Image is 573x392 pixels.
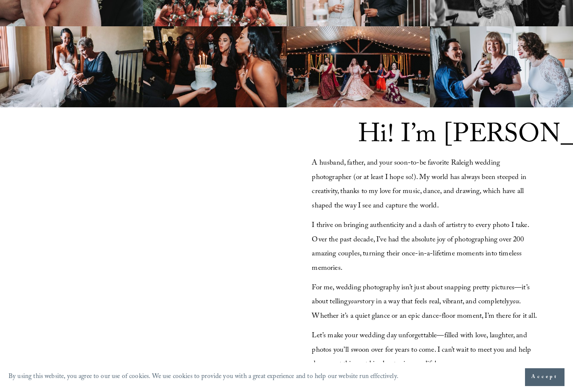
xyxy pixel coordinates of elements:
span: For me, wedding photography isn’t just about snapping pretty pictures—it’s about telling story in... [312,282,537,323]
span: Accept [531,373,558,381]
p: By using this website, you agree to our use of cookies. We use cookies to provide you with a grea... [8,371,398,384]
img: Three women in black dresses blowing out candles on a cake at a party. [143,26,286,107]
span: Let’s make your wedding day unforgettable—filled with love, laughter, and photos you’ll swoon ove... [312,330,533,371]
em: you [510,296,519,308]
button: Accept [525,368,565,386]
span: A husband, father, and your soon-to-be favorite Raleigh wedding photographer (or at least I hope ... [312,157,528,213]
img: Three women in a room smiling and looking at a smartphone. One woman is wearing a white lace dress. [430,26,573,107]
em: your [348,296,360,308]
img: A group of women in colorful traditional Indian attire dancing under a decorated canopy with stri... [287,26,430,107]
span: I thrive on bringing authenticity and a dash of artistry to every photo I take. Over the past dec... [312,220,531,275]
